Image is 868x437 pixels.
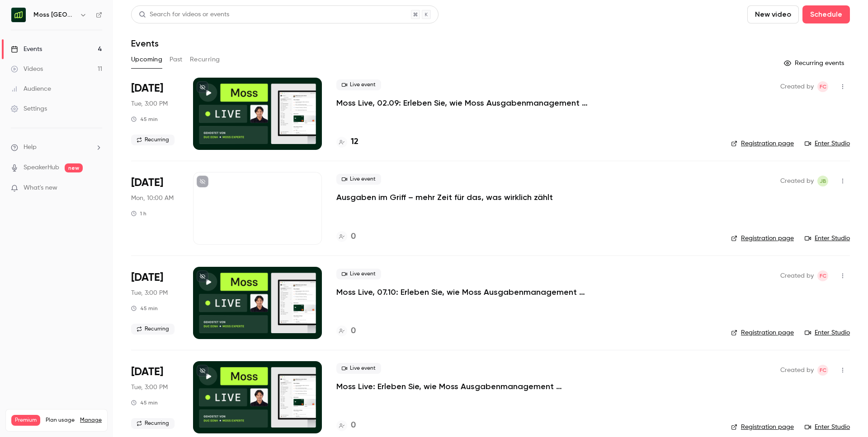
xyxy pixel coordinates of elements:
a: Enter Studio [805,139,850,148]
div: 45 min [131,116,158,123]
span: What's new [24,183,57,193]
span: Tue, 3:00 PM [131,288,168,298]
a: 0 [336,419,356,432]
div: Oct 7 Tue, 3:00 PM (Europe/Berlin) [131,267,179,339]
div: Events [11,45,42,54]
span: FC [820,81,826,92]
a: Registration page [731,139,794,148]
h4: 0 [351,419,356,432]
div: 45 min [131,399,158,406]
div: Videos [11,65,43,74]
button: Upcoming [131,52,162,67]
span: Jara Bockx [817,176,828,186]
a: Moss Live, 07.10: Erleben Sie, wie Moss Ausgabenmanagement automatisiert [336,287,608,298]
span: [DATE] [131,270,163,285]
a: Enter Studio [805,234,850,243]
span: [DATE] [131,365,163,379]
h4: 0 [351,231,356,243]
span: FC [820,270,826,281]
a: Manage [80,417,102,424]
span: Plan usage [46,417,75,424]
h4: 0 [351,325,356,337]
a: Registration page [731,423,794,432]
div: 45 min [131,305,158,312]
span: Live event [336,79,381,90]
span: FC [820,365,826,376]
h1: Events [131,38,159,49]
li: help-dropdown-opener [11,143,102,152]
span: Created by [780,365,814,376]
a: Enter Studio [805,328,850,337]
span: Felicity Cator [817,81,828,92]
span: Premium [11,415,40,426]
div: Sep 2 Tue, 3:00 PM (Europe/Berlin) [131,78,179,150]
span: Help [24,143,37,152]
img: Moss Deutschland [11,8,26,22]
button: Past [170,52,183,67]
span: Recurring [131,418,175,429]
div: 1 h [131,210,146,217]
div: Sep 22 Mon, 10:00 AM (Europe/Berlin) [131,172,179,244]
div: Nov 4 Tue, 3:00 PM (Europe/Berlin) [131,361,179,433]
span: Mon, 10:00 AM [131,194,174,203]
span: Live event [336,269,381,279]
button: Recurring [190,52,220,67]
a: Registration page [731,234,794,243]
span: Felicity Cator [817,365,828,376]
span: Tue, 3:00 PM [131,99,168,108]
span: [DATE] [131,81,163,96]
a: Moss Live, 02.09: Erleben Sie, wie Moss Ausgabenmanagement automatisiert [336,98,608,108]
span: Created by [780,270,814,281]
span: JB [820,176,826,186]
span: Recurring [131,135,175,145]
div: Search for videos or events [139,10,229,19]
a: SpeakerHub [24,163,59,172]
button: Recurring events [780,56,850,70]
span: Live event [336,363,381,374]
span: Created by [780,81,814,92]
span: new [65,163,83,172]
iframe: Noticeable Trigger [91,184,102,192]
span: Live event [336,174,381,185]
h4: 12 [351,136,359,148]
h6: Moss [GEOGRAPHIC_DATA] [33,10,76,19]
a: Ausgaben im Griff – mehr Zeit für das, was wirklich zählt [336,192,553,203]
span: Recurring [131,324,175,335]
span: Created by [780,176,814,186]
a: Registration page [731,328,794,337]
span: Tue, 3:00 PM [131,383,168,392]
div: Audience [11,84,51,93]
div: Settings [11,104,47,113]
span: Felicity Cator [817,270,828,281]
a: 0 [336,325,356,337]
a: Enter Studio [805,423,850,432]
a: 12 [336,136,359,148]
button: New video [747,5,799,23]
a: 0 [336,231,356,243]
button: Schedule [802,5,850,23]
a: Moss Live: Erleben Sie, wie Moss Ausgabenmanagement automatisiert [336,381,608,392]
span: [DATE] [131,176,163,190]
